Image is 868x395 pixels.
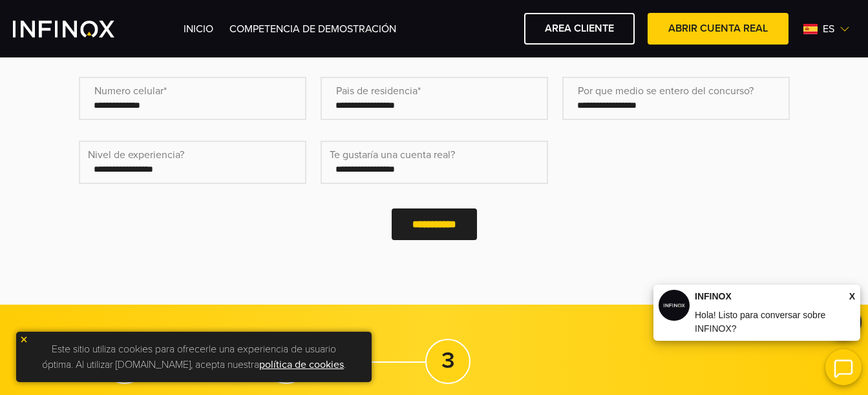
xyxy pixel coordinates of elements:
[13,21,145,37] a: INFINOX Vite
[648,13,789,45] a: ABRIR CUENTA REAL
[441,347,455,374] strong: 3
[229,23,396,35] a: Competencia de Demostración
[19,335,28,344] img: yellow close icon
[659,290,855,303] div: INFINOX
[825,349,862,385] img: open convrs live chat
[23,338,365,376] p: Este sitio utiliza cookies para ofrecerle una experiencia de usuario óptima. Al utilizar [DOMAIN_...
[184,23,213,35] a: INICIO
[818,21,840,37] span: es
[524,13,635,45] a: AREA CLIENTE
[849,290,855,303] span: X
[659,309,855,336] div: Hola! Listo para conversar sobre INFINOX?
[259,358,344,371] a: política de cookies
[659,290,690,321] img: IftB59hPRDCztHKx03aAPw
